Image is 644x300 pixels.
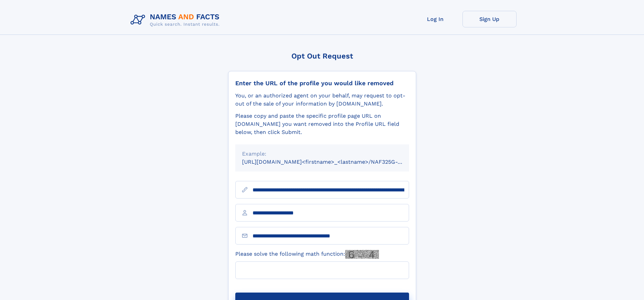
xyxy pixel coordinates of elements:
[462,11,517,27] a: Sign Up
[128,11,225,29] img: Logo Names and Facts
[235,79,409,87] div: Enter the URL of the profile you would like removed
[235,250,379,259] label: Please solve the following math function:
[235,92,409,108] div: You, or an authorized agent on your behalf, may request to opt-out of the sale of your informatio...
[228,52,416,60] div: Opt Out Request
[242,159,422,165] small: [URL][DOMAIN_NAME]<firstname>_<lastname>/NAF325G-xxxxxxxx
[408,11,462,27] a: Log In
[235,112,409,136] div: Please copy and paste the specific profile page URL on [DOMAIN_NAME] you want removed into the Pr...
[242,150,402,158] div: Example:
